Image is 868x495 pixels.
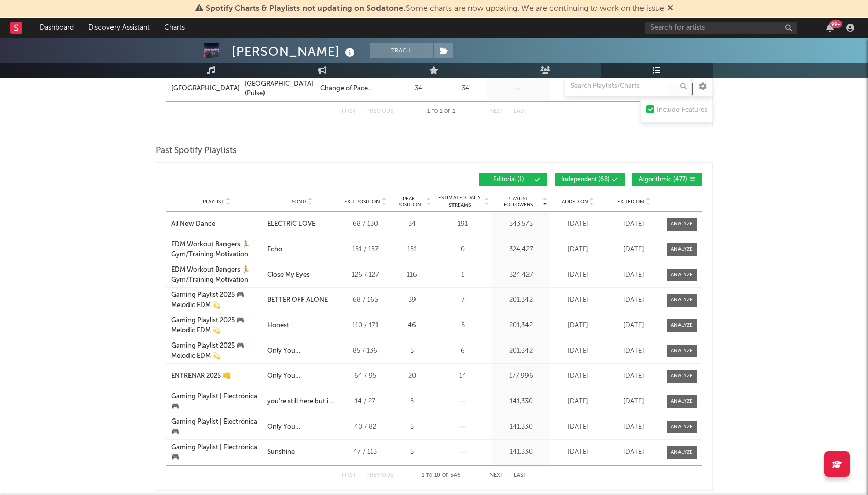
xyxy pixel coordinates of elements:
a: Dashboard [32,18,81,38]
div: [DATE] [609,422,659,432]
div: Gaming Playlist | Electrónica 🎮 [171,443,262,463]
button: First [342,109,356,115]
div: 141,330 [495,422,548,432]
div: Only You ([PERSON_NAME] Remix) [267,422,337,432]
div: Gaming Playlist 2025 🎮 Melodic EDM 💫 [171,341,262,361]
div: [DATE] [553,422,603,432]
span: Exited On [617,199,644,205]
div: [PERSON_NAME] [232,43,357,60]
div: [DATE] [609,321,659,331]
a: [GEOGRAPHIC_DATA] [171,84,240,94]
span: of [444,109,450,114]
div: [DATE] [609,397,659,407]
div: [DATE] [553,447,603,458]
div: [DATE] [609,371,659,382]
button: Next [489,109,504,115]
span: Estimated Daily Streams [436,194,483,209]
input: Search Playlists/Charts [565,76,692,96]
span: Added On [562,199,588,205]
div: 64 / 95 [343,371,388,382]
button: Last [514,109,527,115]
a: EDM Workout Bangers 🏃 Gym/Training Motivation [171,265,262,285]
div: [DATE] [609,270,659,280]
a: Close My Eyes [267,270,337,280]
div: [DATE] [553,295,603,306]
div: All New Dance [171,219,215,230]
div: 7 [436,295,489,306]
div: ENTRENAR 2025 👊 [171,371,231,382]
a: BETTER OFF ALONE [267,295,337,306]
a: Charts [157,18,192,38]
span: Past Spotify Playlists [156,145,237,157]
a: you're still here but i already miss you (be in my life) [267,397,337,407]
div: [DATE] [553,371,603,382]
div: 34 [446,84,484,94]
button: Independent(68) [555,173,625,186]
a: Gaming Playlist 2025 🎮 Melodic EDM 💫 [171,290,262,310]
div: 39 [393,295,431,306]
span: Dismiss [667,5,673,13]
a: Only You ([PERSON_NAME] Remix) [267,371,337,382]
div: 151 / 157 [343,245,388,255]
div: [DATE] [553,321,603,331]
div: 6 [436,346,489,356]
a: Gaming Playlist | Electrónica 🎮 [171,392,262,411]
div: [DATE] [553,397,603,407]
div: Close My Eyes [267,270,310,280]
span: Editorial ( 1 ) [485,177,532,183]
div: 201,342 [495,295,548,306]
a: ELECTRIC LOVE [267,219,337,230]
div: 141,330 [495,447,548,458]
a: Only You ([PERSON_NAME] Remix) [267,346,337,356]
div: 191 [436,219,489,230]
a: Discovery Assistant [81,18,157,38]
div: [DATE] [553,84,603,94]
div: Honest [267,321,289,331]
div: 1 [436,270,489,280]
div: 201,342 [495,321,548,331]
div: 1 10 546 [413,470,469,482]
a: Gaming Playlist | Electrónica 🎮 [171,417,262,437]
span: to [432,109,438,114]
div: 543,575 [495,219,548,230]
div: [DATE] [553,270,603,280]
div: [DATE] [553,346,603,356]
div: 34 [393,219,431,230]
a: All New Dance [171,219,262,230]
div: 1 1 1 [413,106,469,118]
div: [DATE] [609,245,659,255]
button: Last [514,473,527,478]
span: Independent ( 68 ) [561,177,610,183]
div: [DATE] [609,346,659,356]
span: Spotify Charts & Playlists not updating on Sodatone [206,5,403,13]
div: Include Features [657,104,707,117]
a: Echo [267,245,337,255]
div: 116 [393,270,431,280]
a: ENTRENAR 2025 👊 [171,371,262,382]
div: 5 [393,447,431,458]
div: ELECTRIC LOVE [267,219,315,230]
span: : Some charts are now updating. We are continuing to work on the issue [206,5,664,13]
div: 14 / 27 [343,397,388,407]
div: Sunshine [267,447,295,458]
button: Track [370,43,433,58]
div: [DATE] [553,219,603,230]
span: Song [292,199,307,205]
a: Honest [267,321,337,331]
button: Previous [366,109,393,115]
div: 5 [436,321,489,331]
span: Peak Position [393,196,425,208]
button: Previous [366,473,393,478]
div: 85 / 136 [343,346,388,356]
button: Next [489,473,504,478]
div: 324,427 [495,245,548,255]
span: to [426,473,432,478]
div: [DATE] [609,447,659,458]
div: Echo [267,245,282,255]
div: 20 [393,371,431,382]
a: EDM Workout Bangers 🏃 Gym/Training Motivation [171,240,262,259]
